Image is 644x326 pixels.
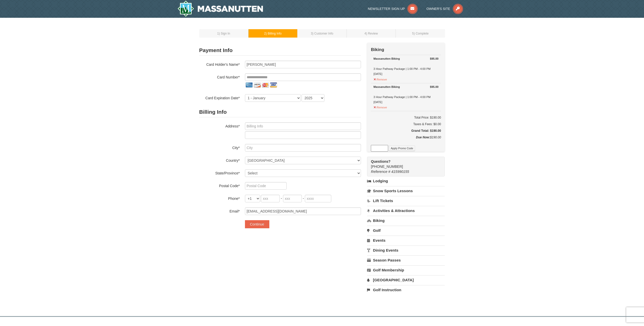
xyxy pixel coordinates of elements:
strong: $95.00 [430,84,439,89]
span: ) Customer Info [312,32,333,35]
span: Newsletter Sign Up [368,7,405,11]
button: Apply Promo Code [389,145,415,151]
label: Phone* [199,195,240,201]
span: ) Complete [414,32,428,35]
small: 1 [217,32,230,35]
a: Owner's Site [426,7,463,11]
label: Postal Code* [199,182,240,188]
img: visa.png [269,81,277,89]
a: [GEOGRAPHIC_DATA] [367,275,445,285]
span: - [303,196,304,200]
input: City [245,144,361,152]
div: 3 Hour Pathway Package | 1:00 PM - 4:00 PM [DATE] [373,56,438,76]
strong: Questions? [371,159,390,164]
a: Activities & Attractions [367,206,445,215]
button: Remove [373,76,387,82]
button: Remove [373,104,387,110]
span: ) Sign In [219,32,230,35]
input: Postal Code [245,182,287,190]
div: Massanutten Biking [373,84,438,89]
label: Email* [199,207,240,214]
small: 3 [311,32,333,35]
span: Owner's Site [426,7,450,11]
h5: Grand Total: $190.00 [371,128,441,133]
a: Golf Instruction [367,285,445,295]
img: amex.png [245,81,253,89]
label: Card Holder's Name* [199,61,240,67]
small: 5 [412,32,429,35]
span: ) Billing Info [266,32,282,35]
img: mastercard.png [261,81,269,89]
div: Taxes & Fees: $0.00 [371,122,441,127]
label: State/Province* [199,169,240,176]
span: [PHONE_NUMBER] [371,159,436,169]
small: 4 [365,32,378,35]
button: Continue [245,220,269,228]
a: Lift Tickets [367,196,445,205]
a: Lodging [367,176,445,186]
span: - [281,196,282,200]
a: Newsletter Sign Up [368,7,418,11]
img: Massanutten Resort Logo [177,1,263,17]
h6: Total Price: $190.00 [371,115,441,120]
a: Biking [367,216,445,225]
input: xxxx [305,195,331,202]
input: Email [245,207,361,215]
a: Dining Events [367,246,445,255]
h2: Billing Info [199,107,361,117]
a: Golf Membership [367,265,445,275]
a: Season Passes [367,255,445,265]
div: $190.00 [371,135,441,145]
div: Massanutten Biking [373,56,438,61]
strong: Biking [371,47,384,52]
small: 2 [264,32,282,35]
span: ) Review [366,32,378,35]
h2: Payment Info [199,45,361,56]
label: Country* [199,157,240,163]
a: Snow Sports Lessons [367,186,445,195]
a: Events [367,236,445,245]
label: Address* [199,122,240,129]
a: Massanutten Resort [177,1,263,17]
input: Billing Info [245,122,361,130]
strong: $95.00 [430,56,439,61]
label: Card Number* [199,73,240,80]
span: 415990155 [391,170,409,174]
div: 3 Hour Pathway Package | 1:00 PM - 4:00 PM [DATE] [373,84,438,105]
input: Card Holder Name [245,61,361,68]
input: xxx [261,195,280,202]
img: discover.png [253,81,261,89]
a: Golf [367,226,445,235]
span: Reference # [371,170,390,174]
input: xxx [283,195,302,202]
strong: Due Now: [416,136,430,139]
label: City* [199,144,240,150]
label: Card Expiration Date* [199,94,240,101]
